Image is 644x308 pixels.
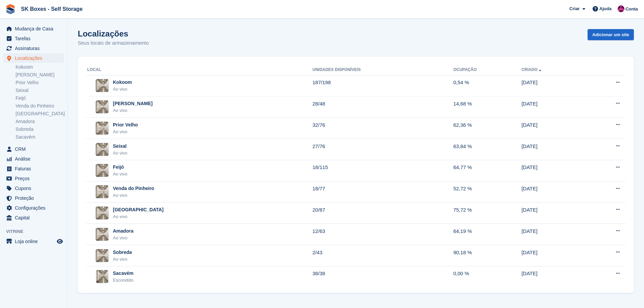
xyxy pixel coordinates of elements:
span: Preços [15,174,55,183]
a: Sacavém [16,134,64,140]
div: Ao vivo [113,86,132,93]
td: [DATE] [522,118,584,139]
td: [DATE] [522,160,584,181]
img: Imagem do site Amadora [96,228,109,241]
td: 14,68 % [453,96,522,118]
td: 0,00 % [453,266,522,287]
td: 12/63 [312,224,453,245]
td: [DATE] [522,181,584,203]
td: [DATE] [522,203,584,224]
div: Ao vivo [113,107,152,114]
span: Localizações [15,53,55,63]
a: menu [3,213,64,222]
th: Local [86,65,312,75]
img: Imagem do site Feijó [96,164,109,177]
div: Ao vivo [113,256,132,263]
td: [DATE] [522,266,584,287]
td: 0,54 % [453,75,522,96]
img: stora-icon-8386f47178a22dfd0bd8f6a31ec36ba5ce8667c1dd55bd0f319d3a0aa187defe.svg [5,4,16,14]
a: Criado [522,67,543,72]
div: Venda do Pinheiro [113,185,154,192]
td: 64,19 % [453,224,522,245]
a: menu [3,144,64,154]
td: [DATE] [522,224,584,245]
div: Sobreda [113,249,132,256]
th: Ocupação [453,65,522,75]
span: Capital [15,213,55,222]
a: Adicionar um site [588,29,634,40]
td: 28/48 [312,96,453,118]
a: menu [3,174,64,183]
img: Imagem do site Seixal [96,143,109,156]
a: [GEOGRAPHIC_DATA] [16,111,64,117]
td: 18/77 [312,181,453,203]
a: menu [3,154,64,164]
span: Análise [15,154,55,164]
img: Imagem do site Venda do Pinheiro [96,185,109,198]
div: Sacavém [113,270,134,277]
td: 18/115 [312,160,453,181]
span: CRM [15,144,55,154]
div: Ao vivo [113,128,138,135]
div: Feijó [113,164,127,171]
a: Amadora [16,118,64,125]
a: Seixal [16,87,64,94]
a: menu [3,53,64,63]
div: Seixal [113,143,127,150]
span: Vitrine [6,228,67,235]
td: 187/198 [312,75,453,96]
a: Kokoom [16,64,64,70]
div: Ao vivo [113,192,154,199]
a: menu [3,24,64,33]
img: Imagem do site Amadora II [96,100,109,113]
a: menu [3,203,64,213]
span: Proteção [15,193,55,203]
a: Feijó [16,95,64,101]
div: Amadora [113,228,134,235]
td: 52,72 % [453,181,522,203]
div: Ao vivo [113,213,164,220]
div: Ao vivo [113,150,127,157]
td: 2/43 [312,245,453,266]
div: [PERSON_NAME] [113,100,152,107]
td: 64,77 % [453,160,522,181]
a: Venda do Pinheiro [16,103,64,109]
a: menu [3,237,64,246]
td: 32/76 [312,118,453,139]
a: menu [3,193,64,203]
td: 63,84 % [453,139,522,160]
img: Imagem do site Sobreda [96,249,109,262]
h1: Localizações [78,29,149,38]
td: 62,36 % [453,118,522,139]
span: Assinaturas [15,44,55,53]
span: Criar [569,5,579,12]
a: menu [3,34,64,43]
td: 38/38 [312,266,453,287]
a: SK Boxes - Self Storage [18,3,85,15]
div: [GEOGRAPHIC_DATA] [113,206,164,213]
td: 27/76 [312,139,453,160]
td: 20/87 [312,203,453,224]
td: [DATE] [522,96,584,118]
img: Joana Alegria [618,5,624,12]
div: Ao vivo [113,171,127,177]
div: Prior Velho [113,121,138,128]
img: Imagem do site Kokoom [96,79,109,92]
span: Configurações [15,203,55,213]
span: Tarefas [15,34,55,43]
span: Conta [625,6,638,13]
p: Seus locais de armazenamento [78,39,149,47]
a: Loja de pré-visualização [56,237,64,245]
img: Imagem do site Prior Velho [96,122,109,135]
a: [PERSON_NAME] [16,72,64,78]
a: menu [3,164,64,173]
span: Faturas [15,164,55,173]
td: [DATE] [522,139,584,160]
td: 90,18 % [453,245,522,266]
div: Kokoom [113,79,132,86]
a: menu [3,44,64,53]
span: Cupons [15,184,55,193]
td: [DATE] [522,75,584,96]
span: Ajuda [599,5,612,12]
td: 75,72 % [453,203,522,224]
